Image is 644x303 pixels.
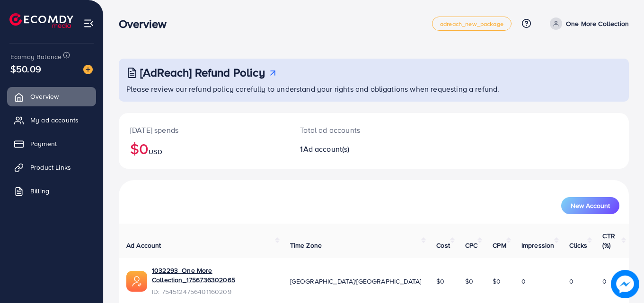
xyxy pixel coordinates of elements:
[30,186,49,196] span: Billing
[436,277,444,286] span: $0
[140,66,265,79] h3: [AdReach] Refund Policy
[521,241,555,250] span: Impression
[493,277,501,286] span: $0
[30,115,79,125] span: My ad accounts
[83,65,93,74] img: image
[465,241,477,250] span: CPC
[130,124,277,136] p: [DATE] spends
[126,241,161,250] span: Ad Account
[30,92,59,101] span: Overview
[436,241,450,250] span: Cost
[561,197,619,214] button: New Account
[566,18,629,29] p: One More Collection
[602,277,607,286] span: 0
[465,277,473,286] span: $0
[7,111,96,130] a: My ad accounts
[149,147,162,156] span: USD
[569,241,587,250] span: Clicks
[290,277,422,286] span: [GEOGRAPHIC_DATA]/[GEOGRAPHIC_DATA]
[493,241,506,250] span: CPM
[521,277,526,286] span: 0
[300,124,405,136] p: Total ad accounts
[290,241,322,250] span: Time Zone
[152,287,275,296] span: ID: 7545124756401160209
[126,83,623,95] p: Please review our refund policy carefully to understand your rights and obligations when requesti...
[571,202,610,209] span: New Account
[569,277,573,286] span: 0
[130,139,277,157] h2: $0
[126,271,147,292] img: ic-ads-acc.e4c84228.svg
[440,21,503,27] span: adreach_new_package
[83,18,94,29] img: menu
[303,144,350,154] span: Ad account(s)
[7,158,96,177] a: Product Links
[10,62,41,76] span: $50.09
[602,231,615,250] span: CTR (%)
[10,52,62,61] span: Ecomdy Balance
[30,163,71,172] span: Product Links
[152,266,275,285] a: 1032293_One More Collection_1756736302065
[432,17,512,31] a: adreach_new_package
[7,87,96,106] a: Overview
[9,13,73,28] img: logo
[611,270,639,298] img: image
[7,182,96,200] a: Billing
[7,134,96,153] a: Payment
[546,17,629,30] a: One More Collection
[300,145,405,154] h2: 1
[119,17,174,31] h3: Overview
[30,139,57,148] span: Payment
